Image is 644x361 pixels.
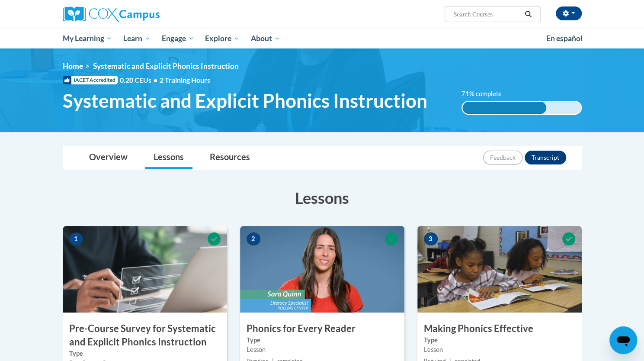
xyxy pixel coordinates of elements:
[63,76,118,84] span: IACET Accredited
[69,349,221,358] label: Type
[452,9,522,19] input: Search Courses
[522,9,535,19] button: Search
[245,29,286,48] a: About
[247,345,398,355] div: Lesson
[63,322,227,349] h3: Pre-Course Survey for Systematic and Explicit Phonics Instruction
[546,34,583,43] span: En español
[154,76,157,84] span: •
[240,322,404,335] h3: Phonics for Every Reader
[205,33,240,44] span: Explore
[57,29,118,48] a: My Learning
[69,232,83,245] span: 1
[199,29,245,48] a: Explore
[201,146,259,169] a: Resources
[609,326,637,354] iframe: Button to launch messaging window
[63,187,582,209] h3: Lessons
[156,29,200,48] a: Engage
[424,335,575,345] label: Type
[251,33,280,44] span: About
[462,102,546,114] div: 71% complete
[63,226,227,313] img: Course Image
[417,322,582,335] h3: Making Phonics Effective
[80,146,136,169] a: Overview
[63,89,427,112] span: Systematic and Explicit Phonics Instruction
[417,226,582,313] img: Course Image
[63,61,83,71] a: Home
[93,61,239,71] span: Systematic and Explicit Phonics Instruction
[145,146,192,169] a: Lessons
[63,6,160,22] img: Cox Campus
[556,6,582,20] button: Account Settings
[483,151,522,164] button: Feedback
[541,29,588,48] a: En español
[62,33,112,44] span: My Learning
[424,232,438,245] span: 3
[247,232,260,245] span: 2
[160,76,210,84] span: 2 Training Hours
[424,345,575,355] div: Lesson
[247,335,398,345] label: Type
[240,226,404,313] img: Course Image
[50,29,595,48] div: Main menu
[162,33,194,44] span: Engage
[525,151,566,164] button: Transcript
[118,29,156,48] a: Learn
[120,75,160,85] span: 0.20 CEUs
[123,33,151,44] span: Learn
[461,89,511,99] label: 71% complete
[63,6,227,22] a: Cox Campus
